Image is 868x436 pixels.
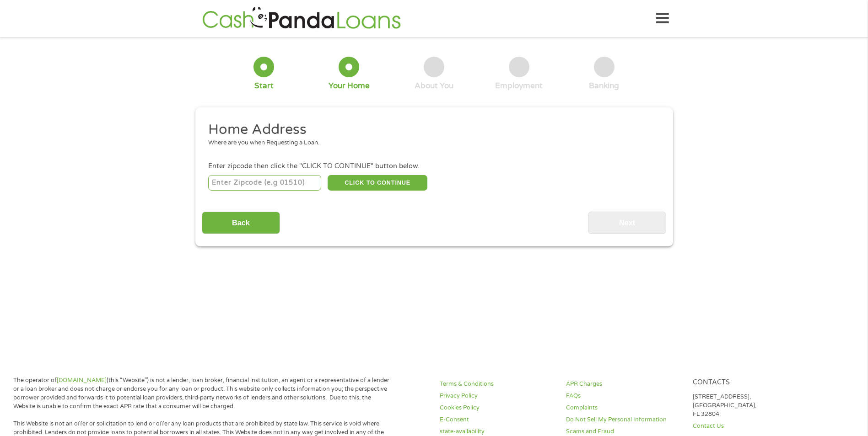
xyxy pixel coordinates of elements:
p: The operator of (this “Website”) is not a lender, loan broker, financial institution, an agent or... [13,376,393,411]
a: Do Not Sell My Personal Information [566,415,681,424]
a: APR Charges [566,380,681,388]
a: Terms & Conditions [440,380,555,388]
div: Banking [589,81,619,91]
h2: Home Address [208,121,653,139]
div: Employment [495,81,543,91]
button: CLICK TO CONTINUE [328,175,427,191]
a: Privacy Policy [440,392,555,400]
a: FAQs [566,392,681,400]
div: Start [254,81,274,91]
a: Contact Us [693,422,808,431]
p: [STREET_ADDRESS], [GEOGRAPHIC_DATA], FL 32804. [693,393,808,419]
div: Enter zipcode then click the "CLICK TO CONTINUE" button below. [208,161,659,171]
img: GetLoanNow Logo [199,5,404,32]
input: Next [588,212,666,234]
a: [DOMAIN_NAME] [57,377,107,384]
h4: Contacts [693,378,808,387]
a: Complaints [566,404,681,412]
a: Cookies Policy [440,404,555,412]
a: E-Consent [440,415,555,424]
input: Enter Zipcode (e.g 01510) [208,175,321,191]
div: Your Home [329,81,370,91]
input: Back [202,212,280,234]
div: Where are you when Requesting a Loan. [208,138,653,148]
div: About You [415,81,453,91]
